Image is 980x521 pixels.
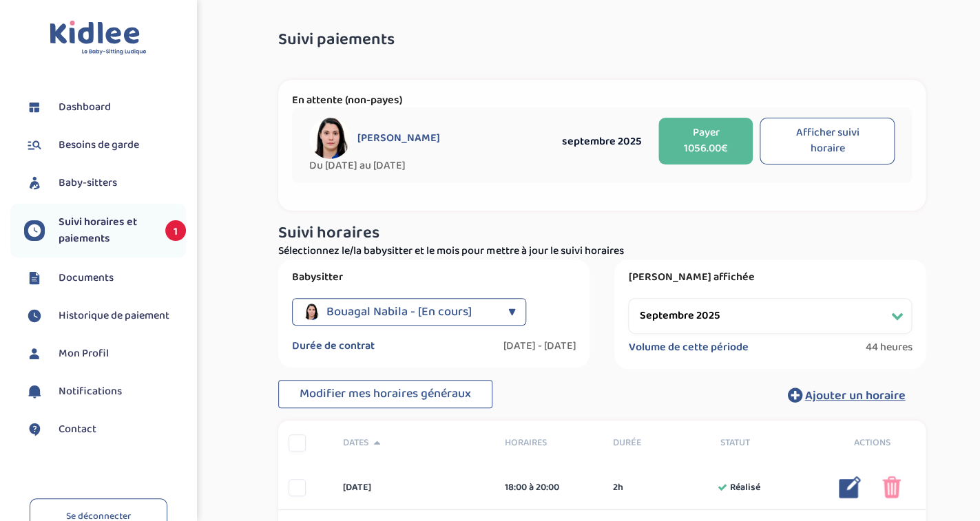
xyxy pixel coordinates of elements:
[24,135,186,156] a: Besoins de garde
[24,306,186,326] a: Historique de paiement
[357,131,440,145] span: [PERSON_NAME]
[278,243,926,259] p: Sélectionnez le/la babysitter et le mois pour mettre à jour le suivi horaires
[292,270,576,284] label: Babysitter
[59,214,152,247] span: Suivi horaires et paiements
[550,133,651,150] div: septembre 2025
[658,118,753,164] button: Payer 1056.00€
[865,341,912,354] span: 44 heures
[59,270,114,286] span: Documents
[602,436,710,450] div: Durée
[24,343,45,364] img: profil.svg
[59,137,139,153] span: Besoins de garde
[24,419,45,440] img: contact.svg
[50,21,147,56] img: logo.svg
[59,175,117,191] span: Baby-sitters
[628,341,748,354] label: Volume de cette période
[59,308,169,324] span: Historique de paiement
[278,31,395,49] span: Suivi paiements
[24,419,186,440] a: Contact
[24,173,45,193] img: babysitters.svg
[292,94,912,107] p: En attente (non-payes)
[804,386,905,405] span: Ajouter un horaire
[24,97,186,118] a: Dashboard
[278,224,926,242] h3: Suivi horaires
[839,476,861,498] img: modifier_bleu.png
[309,118,351,159] img: avatar
[612,480,623,495] span: 2h
[710,436,818,450] div: Statut
[309,159,550,173] span: Du [DATE] au [DATE]
[628,270,912,284] label: [PERSON_NAME] affichée
[333,436,494,450] div: Dates
[24,173,186,193] a: Baby-sitters
[24,381,45,402] img: notification.svg
[503,339,576,353] label: [DATE] - [DATE]
[760,118,895,164] button: Afficher suivi horaire
[24,306,45,326] img: suivihoraire.svg
[24,135,45,156] img: besoin.svg
[508,298,515,326] div: ▼
[303,304,320,320] img: avatar_bouagal-nabila_2025_02_17_14_12_53.png
[24,268,186,288] a: Documents
[59,383,122,400] span: Notifications
[165,220,186,241] span: 1
[730,480,760,495] span: Réalisé
[59,345,109,362] span: Mon Profil
[24,268,45,288] img: documents.svg
[767,380,926,410] button: Ajouter un horaire
[59,99,111,116] span: Dashboard
[24,381,186,402] a: Notifications
[333,480,494,495] div: [DATE]
[24,97,45,118] img: dashboard.svg
[24,343,186,364] a: Mon Profil
[24,214,186,247] a: Suivi horaires et paiements 1
[292,339,375,353] label: Durée de contrat
[59,421,96,438] span: Contact
[300,384,471,403] span: Modifier mes horaires généraux
[882,476,901,498] img: poubelle_rose.png
[278,380,492,409] button: Modifier mes horaires généraux
[505,436,592,450] span: Horaires
[24,220,45,241] img: suivihoraire.svg
[326,298,472,326] span: Bouagal Nabila - [En cours]
[818,436,926,450] div: Actions
[505,480,592,495] div: 18:00 à 20:00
